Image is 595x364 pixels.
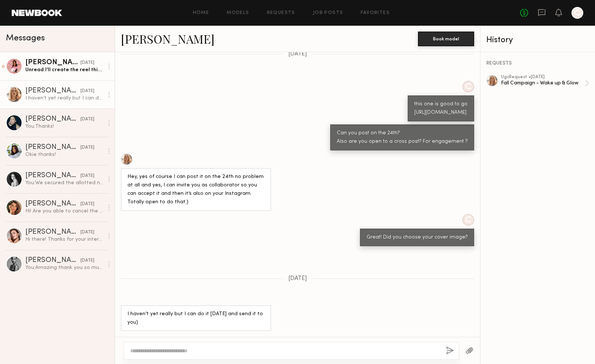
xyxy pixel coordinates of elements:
[25,95,104,102] div: I haven’t yet really but I can do it [DATE] and send it to you)
[127,173,264,207] div: Hey, yes of course I can post it on the 24th no problem at all and yes, I can invite you as colla...
[80,88,94,95] div: [DATE]
[80,116,94,123] div: [DATE]
[127,310,264,327] div: I haven’t yet really but I can do it [DATE] and send it to you)
[80,257,94,264] div: [DATE]
[25,257,80,264] div: [PERSON_NAME]
[418,32,474,46] button: Book model
[501,80,585,87] div: Fall Campaign - Wake up & Glow
[313,11,343,15] a: Job Posts
[267,11,295,15] a: Requests
[80,201,94,208] div: [DATE]
[501,75,585,80] div: ugc Request • [DATE]
[80,229,94,236] div: [DATE]
[25,66,104,73] div: Unread: I’ll create the reel this week
[25,151,104,158] div: Okie thanks!
[25,116,80,123] div: [PERSON_NAME]
[25,229,80,236] div: [PERSON_NAME]
[25,236,104,243] div: Hi there! Thanks for your interest :) Is there any flexibility in the budget? Typically for an ed...
[80,59,94,66] div: [DATE]
[25,87,80,95] div: [PERSON_NAME]
[486,61,589,66] div: REQUESTS
[367,233,468,242] div: Great! Did you choose your cover image?
[25,144,80,151] div: [PERSON_NAME]
[361,11,390,15] a: Favorites
[25,123,104,130] div: You: Thanks!
[501,75,589,92] a: ugcRequest •[DATE]Fall Campaign - Wake up & Glow
[25,200,80,208] div: [PERSON_NAME]
[25,264,104,271] div: You: Amazing thank you so much [PERSON_NAME]
[337,129,468,146] div: Can you post on the 24th? Also are you open to a cross post? For engagement ?
[571,7,583,19] a: C
[25,59,80,66] div: [PERSON_NAME]
[414,100,468,117] div: this one is good to go [URL][DOMAIN_NAME]
[288,276,307,282] span: [DATE]
[227,11,249,15] a: Models
[80,144,94,151] div: [DATE]
[121,31,214,47] a: [PERSON_NAME]
[418,35,474,41] a: Book model
[25,179,104,186] div: You: We secured the allotted number of partnerships. I will reach out if we need additional conte...
[288,51,307,57] span: [DATE]
[80,172,94,179] div: [DATE]
[6,34,45,43] span: Messages
[486,36,589,44] div: History
[25,208,104,215] div: Hi! Are you able to cancel the job please? Just want to make sure you don’t send products my way....
[193,11,209,15] a: Home
[25,172,80,179] div: [PERSON_NAME]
